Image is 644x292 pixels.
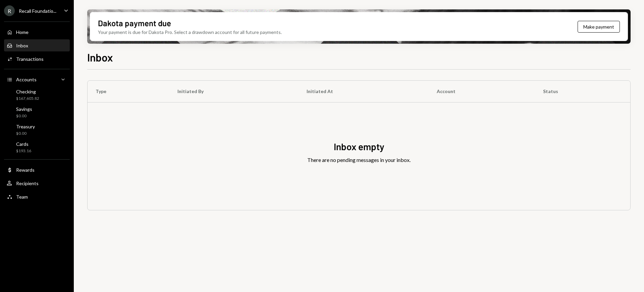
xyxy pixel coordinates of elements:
div: Accounts [16,77,37,82]
div: $193.16 [16,148,31,154]
a: Inbox [4,39,70,51]
div: Dakota payment due [98,17,171,29]
th: Initiated At [299,81,429,102]
h1: Inbox [87,50,113,64]
th: Account [429,81,535,102]
div: Recall Foundatio... [19,8,56,14]
div: $167,605.82 [16,96,39,101]
div: Cards [16,141,31,147]
div: Home [16,29,29,35]
button: Make payment [578,21,620,33]
div: Savings [16,106,32,112]
th: Type [88,81,169,102]
div: Recipients [16,180,39,186]
div: Your payment is due for Dakota Pro. Select a drawdown account for all future payments. [98,29,282,36]
a: Team [4,191,70,203]
div: Team [16,194,28,200]
div: Checking [16,89,39,94]
div: Treasury [16,124,35,129]
div: $0.00 [16,113,32,119]
a: Checking$167,605.82 [4,87,70,103]
div: There are no pending messages in your inbox. [307,156,411,164]
div: Inbox [16,43,28,48]
th: Initiated By [169,81,299,102]
a: Treasury$0.00 [4,122,70,138]
a: Cards$193.16 [4,139,70,155]
a: Home [4,26,70,38]
a: Recipients [4,177,70,189]
div: Transactions [16,56,44,62]
a: Accounts [4,73,70,85]
th: Status [535,81,630,102]
a: Savings$0.00 [4,104,70,120]
div: Rewards [16,167,35,173]
div: $0.00 [16,131,35,136]
a: Rewards [4,164,70,176]
div: Inbox empty [334,140,384,153]
div: R [4,5,15,16]
a: Transactions [4,53,70,65]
